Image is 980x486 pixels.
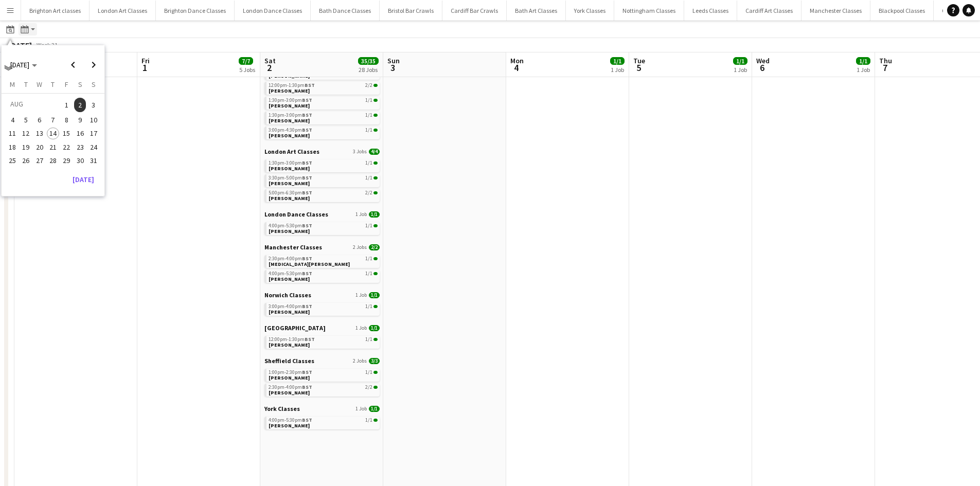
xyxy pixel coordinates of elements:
a: 4:00pm-5:30pmBST1/1[PERSON_NAME] [269,417,378,428]
span: BST [302,417,312,423]
span: 1 Job [355,325,367,331]
span: 1 [140,62,150,74]
button: 04-08-2025 [6,113,19,127]
span: BST [302,384,312,390]
span: 24 [87,141,100,153]
button: 13-08-2025 [33,127,46,140]
span: 22 [60,141,73,153]
span: Thu [879,56,892,65]
span: 8 [60,114,73,126]
span: 2:30pm-4:00pm [269,256,312,261]
a: Sheffield Classes2 Jobs3/3 [264,357,380,365]
span: 3/3 [369,358,380,364]
span: Week 31 [34,41,60,49]
a: 1:00pm-2:30pmBST1/1[PERSON_NAME] [269,369,378,381]
div: 5 Jobs [239,66,255,74]
button: Choose month and year [6,56,41,74]
div: [GEOGRAPHIC_DATA]1 Job1/112:00pm-1:30pmBST1/1[PERSON_NAME] [264,324,380,357]
span: 28 [47,154,59,167]
button: 11-08-2025 [6,127,19,140]
span: M [10,80,15,89]
span: 4 [6,114,19,126]
span: BST [302,222,312,229]
span: 1/1 [369,325,380,331]
span: 2/2 [369,244,380,250]
span: 1:00pm-2:30pm [269,370,312,375]
a: 3:30pm-5:00pmBST1/1[PERSON_NAME] [269,174,378,186]
span: 21 [47,141,59,153]
span: T [24,80,28,89]
span: Mon [510,56,524,65]
div: [DATE] [8,40,32,50]
span: T [51,80,55,89]
span: Chloe Cobb [269,341,310,348]
span: 1/1 [610,57,625,65]
a: 4:00pm-5:30pmBST1/1[PERSON_NAME] [269,270,378,282]
div: 1 Job [734,66,747,74]
button: Brighton Art classes [21,1,90,21]
span: Wed [756,56,770,65]
span: S [92,80,96,89]
span: London Dance Classes [264,210,328,218]
span: 25 [6,154,19,167]
div: Liverpool Classes5 Jobs6/611:00am-12:30pmBST1/1[PERSON_NAME]12:00pm-1:30pmBST2/2[PERSON_NAME]1:30... [264,55,380,148]
span: 3 [386,62,400,74]
span: York Classes [264,405,300,412]
div: London Art Classes3 Jobs4/41:30pm-3:00pmBST1/1[PERSON_NAME]3:30pm-5:00pmBST1/1[PERSON_NAME]5:00pm... [264,148,380,210]
a: 3:00pm-4:00pmBST1/1[PERSON_NAME] [269,303,378,315]
a: 12:00pm-1:30pmBST2/2[PERSON_NAME] [269,82,378,94]
span: 1/1 [369,406,380,412]
a: London Dance Classes1 Job1/1 [264,210,380,218]
button: 03-08-2025 [87,97,100,113]
span: 7 [878,62,892,74]
span: 12 [20,128,32,140]
span: Manchester Classes [264,243,322,251]
span: 1/1 [365,370,372,375]
span: 1/1 [856,57,870,65]
span: 17 [87,128,100,140]
button: Cardiff Bar Crawls [442,1,507,21]
span: BST [302,189,312,196]
td: AUG [6,97,60,113]
span: 2 [263,62,276,74]
span: 1/1 [365,256,372,261]
span: 19 [20,141,32,153]
span: Eden McGhee [269,374,310,381]
span: Yasmin Brown [269,261,350,267]
span: 13 [33,128,46,140]
button: Next month [83,55,104,75]
div: 28 Jobs [359,66,378,74]
a: London Art Classes3 Jobs4/4 [264,148,380,155]
span: 3:00pm-4:30pm [269,128,312,133]
a: 12:00pm-1:30pmBST1/1[PERSON_NAME] [269,336,378,348]
span: Andressa Marques [269,180,310,187]
span: W [37,80,42,89]
span: 1/1 [373,176,378,179]
button: Blackpool Classes [870,1,934,21]
span: Erin Hutton [269,102,310,109]
span: 1/1 [365,271,372,276]
span: Denise O'Leary [269,132,310,139]
span: 1/1 [373,224,378,227]
span: 1:30pm-3:00pm [269,113,312,118]
a: 4:00pm-5:30pmBST1/1[PERSON_NAME] [269,222,378,234]
span: [DATE] [10,60,29,69]
div: Manchester Classes2 Jobs2/22:30pm-4:00pmBST1/1[MEDICAL_DATA][PERSON_NAME]4:00pm-5:30pmBST1/1[PERS... [264,243,380,291]
span: 2/2 [373,386,378,389]
span: 1/1 [373,272,378,275]
span: 1/1 [373,419,378,422]
a: 5:00pm-6:30pmBST2/2[PERSON_NAME] [269,189,378,201]
span: 4:00pm-5:30pm [269,271,312,276]
span: BST [302,127,312,133]
span: 1/1 [365,418,372,423]
span: London Art Classes [264,148,319,155]
span: BST [302,270,312,277]
span: 4:00pm-5:30pm [269,223,312,228]
a: 1:30pm-3:00pmBST1/1[PERSON_NAME] [269,112,378,123]
button: 28-08-2025 [46,154,60,167]
button: Previous month [63,55,83,75]
span: 6 [755,62,770,74]
button: 21-08-2025 [46,140,60,154]
span: 30 [74,154,86,167]
span: BST [302,174,312,181]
